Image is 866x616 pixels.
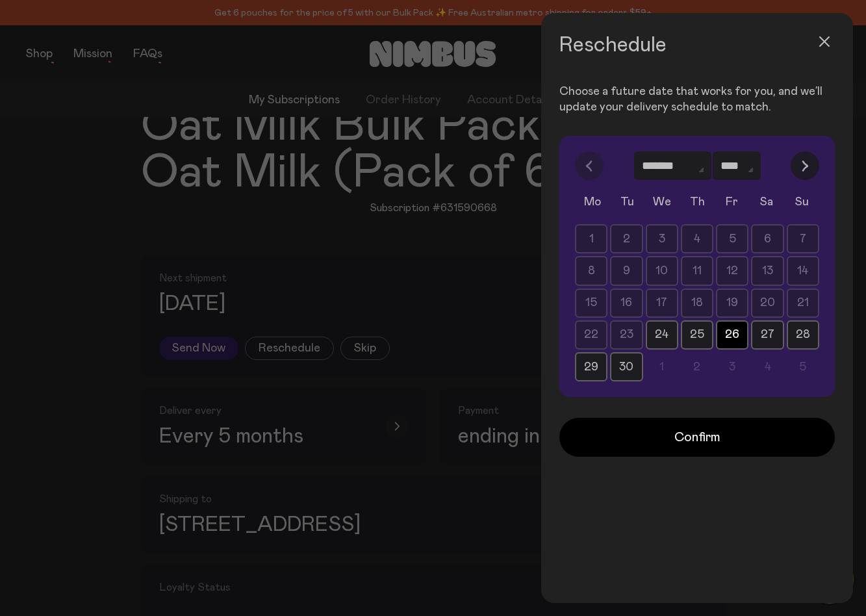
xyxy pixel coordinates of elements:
[610,256,643,285] button: 9
[787,256,819,285] button: 14
[787,289,819,318] button: 21
[680,194,715,210] div: Th
[610,224,643,253] button: 2
[681,256,713,285] button: 11
[681,224,713,253] button: 4
[716,289,748,318] button: 19
[784,194,819,210] div: Su
[575,352,607,381] button: 29
[646,256,678,285] button: 10
[575,224,607,253] button: 1
[716,320,748,350] button: 26
[559,418,835,457] button: Confirm
[787,320,819,350] button: 28
[575,256,607,285] button: 8
[559,34,835,71] h3: Reschedule
[716,224,748,253] button: 5
[681,289,713,318] button: 18
[646,320,678,350] button: 24
[575,320,607,350] button: 22
[575,194,610,210] div: Mo
[715,194,750,210] div: Fr
[575,289,607,318] button: 15
[751,289,783,318] button: 20
[644,194,680,210] div: We
[610,289,643,318] button: 16
[559,84,835,115] p: Choose a future date that works for you, and we’ll update your delivery schedule to match.
[674,428,720,446] span: Confirm
[610,194,645,210] div: Tu
[751,256,783,285] button: 13
[646,289,678,318] button: 17
[750,194,785,210] div: Sa
[610,352,643,381] button: 30
[716,256,748,285] button: 12
[751,320,783,350] button: 27
[646,224,678,253] button: 3
[751,224,783,253] button: 6
[610,320,643,350] button: 23
[681,320,713,350] button: 25
[787,224,819,253] button: 7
